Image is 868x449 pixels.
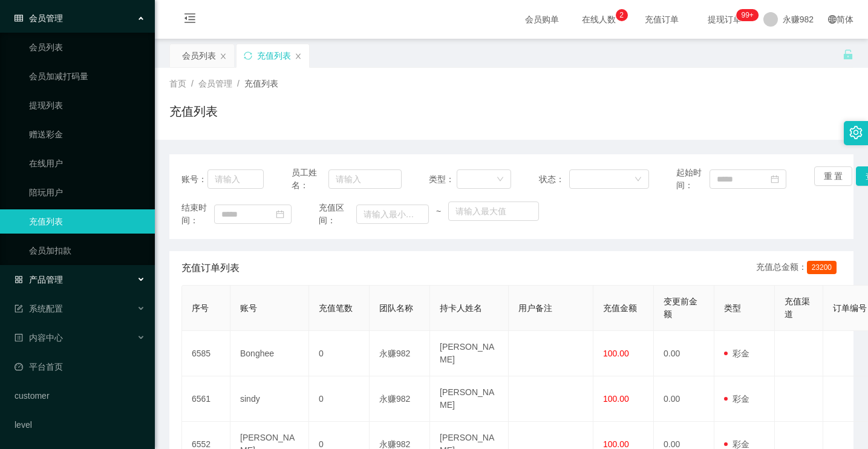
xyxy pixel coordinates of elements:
span: 充值渠道 [785,297,810,319]
span: 持卡人姓名 [440,303,482,313]
span: 彩金 [724,439,749,449]
span: / [191,79,194,88]
span: 100.00 [603,439,629,449]
button: 重 置 [814,166,853,186]
a: level [15,413,145,437]
p: 2 [619,9,624,21]
i: 图标: calendar [276,210,284,218]
span: 账号： [181,173,207,186]
i: 图标: sync [244,51,252,60]
span: 充值区间： [319,202,356,227]
td: 永赚982 [370,331,430,376]
span: / [237,79,240,88]
td: Bonghee [230,331,309,376]
a: 会员加减打码量 [29,64,145,88]
i: 图标: global [828,15,837,24]
span: 提现订单 [702,15,748,24]
td: 6561 [182,376,230,422]
span: 在线人数 [576,15,622,24]
span: 23200 [807,261,837,274]
div: 充值总金额： [756,261,841,275]
a: 陪玩用户 [29,180,145,205]
span: 会员管理 [198,79,232,88]
td: [PERSON_NAME] [430,331,509,376]
i: 图标: unlock [843,49,853,60]
span: 系统配置 [15,304,63,313]
sup: 2 [616,9,628,21]
a: 图标: dashboard平台首页 [15,355,145,379]
input: 请输入最大值 [448,202,539,221]
sup: 188 [736,9,758,21]
input: 请输入 [328,169,402,189]
span: 用户备注 [518,303,552,313]
i: 图标: down [635,175,642,184]
span: 状态： [539,173,570,186]
a: 提现列表 [29,93,145,117]
div: 充值列表 [257,44,291,67]
a: 充值列表 [29,209,145,234]
span: 充值金额 [603,303,637,313]
td: 0.00 [654,331,714,376]
span: 100.00 [603,394,629,404]
a: 会员加扣款 [29,238,145,263]
span: 彩金 [724,349,749,358]
div: 会员列表 [182,44,216,67]
input: 请输入最小值为 [356,205,429,224]
a: 在线用户 [29,151,145,175]
span: 充值订单 [639,15,685,24]
i: 图标: close [220,53,227,60]
i: 图标: form [15,304,23,313]
input: 请输入 [207,169,264,189]
td: 0.00 [654,376,714,422]
td: 0 [309,376,370,422]
i: 图标: appstore-o [15,275,23,284]
span: 充值订单列表 [181,261,240,275]
td: sindy [230,376,309,422]
a: customer [15,384,145,408]
span: 订单编号 [833,303,867,313]
td: 永赚982 [370,376,430,422]
td: 0 [309,331,370,376]
span: 会员管理 [15,13,63,23]
td: [PERSON_NAME] [430,376,509,422]
h1: 充值列表 [169,102,218,120]
span: 类型 [724,303,741,313]
span: 充值笔数 [319,303,353,313]
a: 赠送彩金 [29,122,145,146]
span: 序号 [192,303,209,313]
span: 团队名称 [379,303,413,313]
span: 100.00 [603,349,629,358]
i: 图标: calendar [771,175,779,183]
i: 图标: setting [849,126,863,139]
span: 起始时间： [676,166,709,192]
span: 充值列表 [244,79,278,88]
i: 图标: table [15,14,23,22]
span: 类型： [429,173,457,186]
i: 图标: menu-fold [169,1,210,39]
span: 变更前金额 [664,297,697,319]
span: 首页 [169,79,186,88]
td: 6585 [182,331,230,376]
span: 内容中心 [15,333,63,342]
span: 产品管理 [15,275,63,284]
i: 图标: close [295,53,302,60]
i: 图标: down [497,175,504,184]
span: 结束时间： [181,202,214,227]
span: 彩金 [724,394,749,404]
i: 图标: profile [15,333,23,342]
span: 账号 [240,303,257,313]
a: 会员列表 [29,35,145,59]
span: 员工姓名： [292,166,328,192]
span: ~ [429,205,448,218]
